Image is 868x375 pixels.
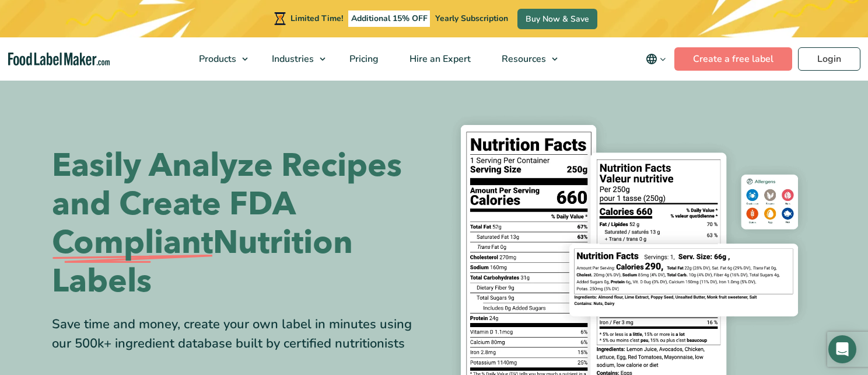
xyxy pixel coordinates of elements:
[257,37,331,81] a: Industries
[498,53,547,65] span: Resources
[346,53,380,65] span: Pricing
[348,11,430,27] span: Additional 15% OFF
[487,37,563,81] a: Resources
[268,53,315,65] span: Industries
[290,13,343,24] span: Limited Time!
[406,53,472,65] span: Hire an Expert
[52,224,213,262] span: Compliant
[394,37,484,81] a: Hire an Expert
[334,37,391,81] a: Pricing
[52,315,425,353] div: Save time and money, create your own label in minutes using our 500k+ ingredient database built b...
[184,37,254,81] a: Products
[828,335,856,363] div: Open Intercom Messenger
[798,47,860,71] a: Login
[195,53,237,65] span: Products
[517,9,597,29] a: Buy Now & Save
[52,147,425,301] h1: Easily Analyze Recipes and Create FDA Nutrition Labels
[435,13,508,24] span: Yearly Subscription
[674,47,792,71] a: Create a free label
